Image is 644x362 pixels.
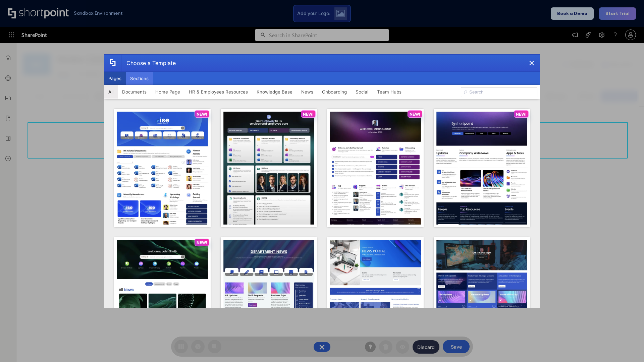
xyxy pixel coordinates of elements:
[197,240,207,245] p: NEW!
[610,330,644,362] iframe: Chat Widget
[318,85,351,99] button: Onboarding
[297,85,318,99] button: News
[197,112,207,117] p: NEW!
[410,112,420,117] p: NEW!
[151,85,184,99] button: Home Page
[184,85,252,99] button: HR & Employees Resources
[126,72,153,85] button: Sections
[252,85,297,99] button: Knowledge Base
[303,112,314,117] p: NEW!
[461,87,537,97] input: Search
[104,85,118,99] button: All
[118,85,151,99] button: Documents
[104,72,126,85] button: Pages
[516,112,527,117] p: NEW!
[351,85,373,99] button: Social
[373,85,406,99] button: Team Hubs
[104,54,540,308] div: template selector
[121,55,176,71] div: Choose a Template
